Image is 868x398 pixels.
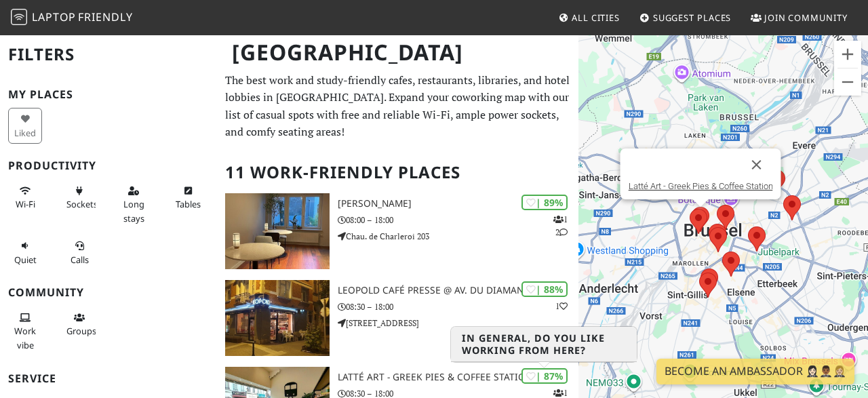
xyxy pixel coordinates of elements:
[8,306,42,356] button: Work vibe
[834,68,861,96] button: Uitzoomen
[338,285,579,296] h3: Leopold Café Presse @ Av. du Diamant
[555,300,568,313] p: 1
[572,12,620,24] span: All Cities
[16,198,35,210] span: Stable Wi-Fi
[628,181,772,191] a: Latté Art - Greek Pies & Coffee Station
[745,5,853,30] a: Join Community
[521,281,568,297] div: | 88%
[225,193,330,269] img: Jackie
[8,88,209,101] h3: My Places
[225,280,330,356] img: Leopold Café Presse @ Av. du Diamant
[171,180,205,216] button: Tables
[71,254,89,266] span: Video/audio calls
[117,180,151,229] button: Long stays
[521,195,568,210] div: | 89%
[8,159,209,172] h3: Productivity
[123,198,144,224] span: Long stays
[66,198,98,210] span: Power sockets
[338,230,579,243] p: Chau. de Charleroi 203
[8,372,209,385] h3: Service
[11,9,27,25] img: LaptopFriendly
[338,372,579,383] h3: Latté Art - Greek Pies & Coffee Station
[217,280,578,356] a: Leopold Café Presse @ Av. du Diamant | 88% 1 Leopold Café Presse @ Av. du Diamant 08:30 – 18:00 [...
[553,5,625,30] a: All Cities
[11,6,133,30] a: LaptopFriendly LaptopFriendly
[66,325,96,337] span: Group tables
[553,213,568,239] p: 1 2
[8,180,42,216] button: Wi-Fi
[225,72,570,141] p: The best work and study-friendly cafes, restaurants, libraries, and hotel lobbies in [GEOGRAPHIC_...
[62,180,96,216] button: Sockets
[78,9,132,24] span: Friendly
[834,41,861,68] button: Inzoomen
[740,148,772,181] button: Sluiten
[14,254,37,266] span: Quiet
[338,198,579,210] h3: [PERSON_NAME]
[32,9,76,24] span: Laptop
[521,368,568,384] div: | 87%
[8,235,42,271] button: Quiet
[653,12,732,24] span: Suggest Places
[764,12,848,24] span: Join Community
[8,34,209,75] h2: Filters
[451,327,637,362] h3: In general, do you like working from here?
[634,5,737,30] a: Suggest Places
[62,306,96,342] button: Groups
[8,286,209,299] h3: Community
[221,34,576,71] h1: [GEOGRAPHIC_DATA]
[338,317,579,330] p: [STREET_ADDRESS]
[225,152,570,193] h2: 11 Work-Friendly Places
[62,235,96,271] button: Calls
[176,198,201,210] span: Work-friendly tables
[338,214,579,226] p: 08:00 – 18:00
[217,193,578,269] a: Jackie | 89% 12 [PERSON_NAME] 08:00 – 18:00 Chau. de Charleroi 203
[14,325,36,351] span: People working
[338,300,579,313] p: 08:30 – 18:00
